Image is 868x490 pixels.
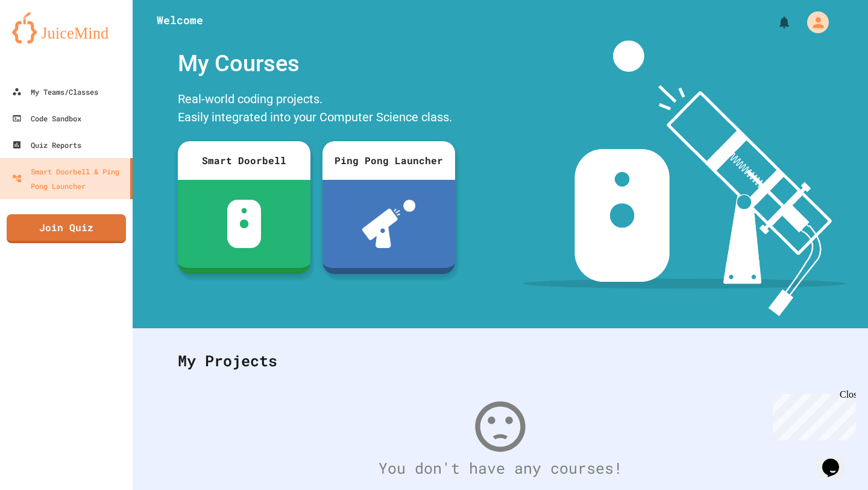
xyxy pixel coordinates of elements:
div: You don't have any courses! [166,457,835,480]
div: Chat with us now!Close [5,5,83,77]
div: Smart Doorbell & Ping Pong Launcher [12,164,125,193]
div: My Projects [166,337,835,384]
img: banner-image-my-projects.png [523,40,846,316]
div: Code Sandbox [12,111,81,126]
div: Smart Doorbell [178,141,310,180]
div: My Courses [172,40,461,87]
div: My Teams/Classes [12,84,98,99]
img: ppl-with-ball.png [362,200,416,248]
a: Join Quiz [7,214,126,243]
img: logo-orange.svg [12,12,121,43]
div: Real-world coding projects. Easily integrated into your Computer Science class. [172,87,461,132]
div: My Notifications [755,12,794,33]
div: Quiz Reports [12,138,81,152]
div: Ping Pong Launcher [322,141,455,180]
iframe: chat widget [817,442,856,478]
img: sdb-white.svg [227,200,262,248]
iframe: chat widget [768,389,856,441]
div: My Account [794,8,832,36]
